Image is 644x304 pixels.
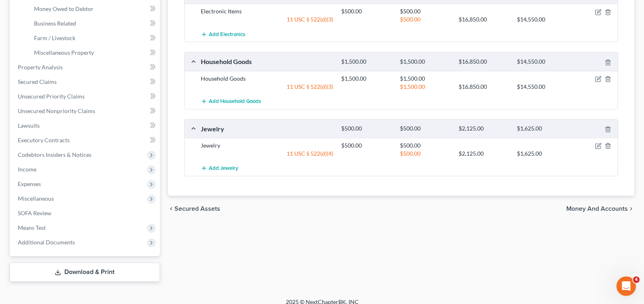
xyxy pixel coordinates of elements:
iframe: Intercom live chat [616,276,636,296]
span: Secured Assets [174,206,220,212]
span: Income [18,166,36,173]
span: Business Related [34,20,76,27]
span: Secured Claims [18,78,57,85]
a: Farm / Livestock [28,31,160,45]
span: Money and Accounts [566,206,628,212]
a: Unsecured Priority Claims [11,89,160,104]
a: Unsecured Nonpriority Claims [11,104,160,118]
button: Money and Accounts chevron_right [566,206,634,212]
span: Additional Documents [18,239,75,246]
div: $500.00 [396,150,455,158]
div: $500.00 [396,125,455,133]
span: Farm / Livestock [34,34,75,41]
a: Miscellaneous Property [28,45,160,60]
span: Expenses [18,180,41,187]
span: Means Test [18,224,46,231]
div: $1,500.00 [396,58,455,66]
div: $500.00 [396,15,455,24]
button: Add Household Goods [201,94,261,109]
span: Add Household Goods [209,98,261,105]
a: Business Related [28,16,160,31]
a: Property Analysis [11,60,160,75]
span: Add Jewelry [209,165,238,172]
div: $2,125.00 [455,150,513,158]
i: chevron_right [628,206,634,212]
a: Download & Print [10,263,160,282]
div: $500.00 [396,141,455,150]
div: $500.00 [337,141,396,150]
a: Secured Claims [11,75,160,89]
div: Household Goods [197,75,337,83]
div: Jewelry [197,124,337,133]
div: Household Goods [197,57,337,66]
div: 11 USC § 522(d)(3) [197,83,337,91]
button: Add Electronics [201,27,245,42]
span: Unsecured Nonpriority Claims [18,107,95,114]
div: $14,550.00 [513,83,572,91]
div: $1,500.00 [396,83,455,91]
a: Lawsuits [11,118,160,133]
div: $2,125.00 [455,125,513,133]
span: SOFA Review [18,210,51,216]
a: SOFA Review [11,206,160,221]
div: 11 USC § 522(d)(3) [197,15,337,24]
span: Codebtors Insiders & Notices [18,151,91,158]
span: Lawsuits [18,122,40,129]
span: Unsecured Priority Claims [18,93,85,100]
span: Add Electronics [209,31,245,38]
span: Executory Contracts [18,137,70,143]
div: $16,850.00 [455,58,513,66]
div: $500.00 [337,7,396,15]
div: 11 USC § 522(d)(4) [197,150,337,158]
span: Miscellaneous [18,195,54,202]
div: Jewelry [197,141,337,150]
div: $500.00 [337,125,396,133]
div: $1,625.00 [513,150,572,158]
div: $16,850.00 [455,83,513,91]
span: Money Owed to Debtor [34,5,94,12]
button: Add Jewelry [201,161,238,176]
i: chevron_left [168,206,174,212]
a: Executory Contracts [11,133,160,148]
a: Money Owed to Debtor [28,2,160,16]
div: $16,850.00 [455,15,513,24]
span: Property Analysis [18,64,63,71]
button: chevron_left Secured Assets [168,206,220,212]
span: Miscellaneous Property [34,49,94,56]
div: $1,500.00 [396,75,455,83]
div: $1,500.00 [337,58,396,66]
div: $500.00 [396,7,455,15]
div: $1,500.00 [337,75,396,83]
div: $14,550.00 [513,58,572,66]
div: Electronic Items [197,7,337,15]
span: 4 [633,276,640,283]
div: $14,550.00 [513,15,572,24]
div: $1,625.00 [513,125,572,133]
